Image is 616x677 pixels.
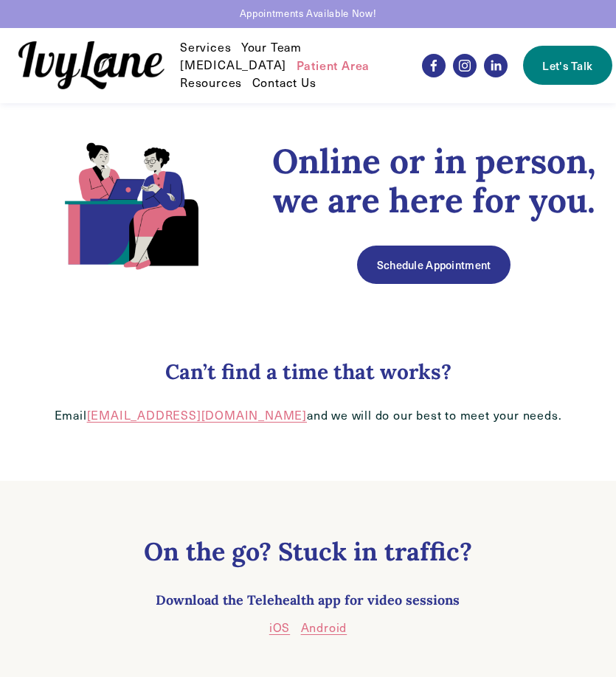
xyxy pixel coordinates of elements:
h2: On the go? Stuck in traffic? [91,536,525,566]
h3: Can’t find a time that works? [18,359,598,385]
a: Patient Area [297,57,370,74]
h4: Download the Telehealth app for video sessions [91,591,525,608]
a: Your Team [241,39,302,57]
a: [MEDICAL_DATA] [180,57,286,74]
a: Android [301,619,347,635]
a: Instagram [453,54,477,77]
a: [EMAIL_ADDRESS][DOMAIN_NAME] [87,407,307,423]
h1: Online or in person, we are here for you. [270,142,598,220]
a: folder dropdown [180,74,242,92]
img: Ivy Lane Counseling &mdash; Therapy that works for you [18,41,165,89]
span: Resources [180,75,242,91]
a: folder dropdown [180,39,231,57]
a: Contact Us [252,74,316,92]
a: LinkedIn [484,54,508,77]
a: Facebook [422,54,446,77]
a: iOS [269,619,290,635]
p: Email and we will do our best to meet your needs. [18,408,598,423]
span: Services [180,40,231,55]
a: Schedule Appointment [357,246,511,284]
a: Let's Talk [523,46,612,85]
